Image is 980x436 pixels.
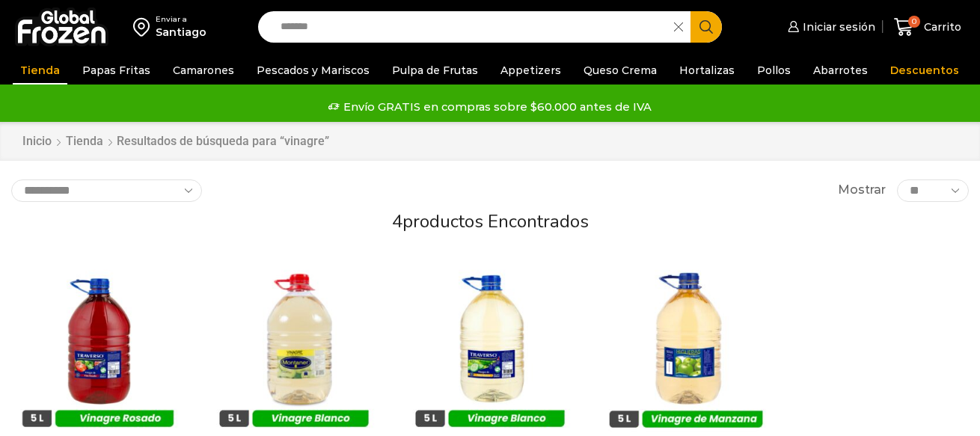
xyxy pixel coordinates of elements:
a: Pollos [750,56,798,85]
h1: Resultados de búsqueda para “vinagre” [117,134,329,148]
select: Pedido de la tienda [11,179,202,202]
span: Iniciar sesión [799,19,875,34]
a: Pulpa de Frutas [385,56,486,85]
a: Tienda [65,133,104,150]
a: Tienda [13,56,67,85]
span: 4 [392,209,402,233]
a: Camarones [165,56,242,85]
a: Queso Crema [576,56,664,85]
a: Iniciar sesión [784,12,875,42]
span: productos encontrados [402,209,589,233]
div: Enviar a [156,14,206,25]
span: Carrito [920,19,961,34]
span: 0 [908,16,920,28]
span: Mostrar [838,182,886,199]
a: Descuentos [883,56,967,85]
img: address-field-icon.svg [133,14,156,40]
a: Appetizers [493,56,569,85]
a: 0 Carrito [890,10,965,45]
a: Pescados y Mariscos [249,56,377,85]
a: Inicio [22,133,52,150]
a: Hortalizas [672,56,742,85]
div: Santiago [156,25,206,40]
a: Papas Fritas [75,56,158,85]
a: Abarrotes [806,56,875,85]
button: Search button [690,11,722,43]
nav: Breadcrumb [22,133,329,150]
